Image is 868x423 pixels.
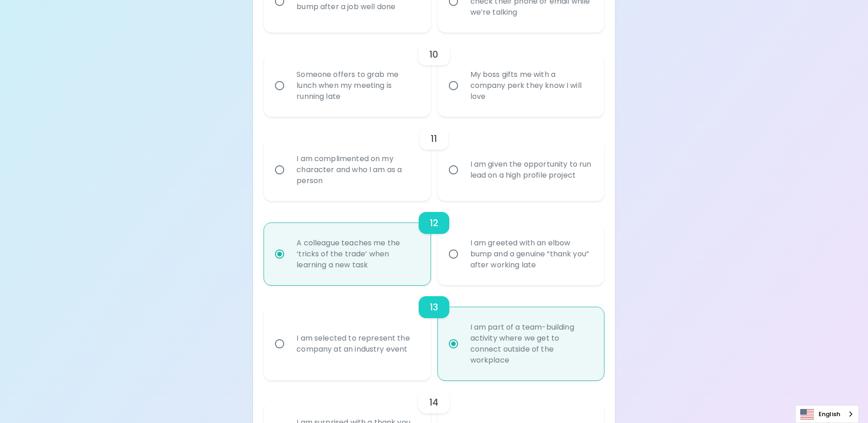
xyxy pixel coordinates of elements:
h6: 14 [429,395,438,410]
div: choice-group-check [264,285,604,380]
div: I am greeted with an elbow bump and a genuine “thank you” after working late [463,227,599,282]
div: I am part of a team-building activity where we get to connect outside of the workplace [463,311,599,377]
h6: 10 [429,47,438,62]
div: choice-group-check [264,201,604,285]
a: English [796,406,858,423]
h6: 11 [431,131,437,146]
div: choice-group-check [264,33,604,117]
div: My boss gifts me with a company perk they know I will love [463,58,599,113]
div: choice-group-check [264,117,604,201]
div: A colleague teaches me the ‘tricks of the trade’ when learning a new task [289,227,425,282]
div: I am given the opportunity to run lead on a high profile project [463,148,599,192]
div: Someone offers to grab me lunch when my meeting is running late [289,58,425,113]
div: Language [795,405,859,423]
div: I am selected to represent the company at an industry event [289,322,425,366]
aside: Language selected: English [795,405,859,423]
div: I am complimented on my character and who I am as a person [289,142,425,197]
h6: 13 [430,300,438,315]
h6: 12 [430,216,438,230]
